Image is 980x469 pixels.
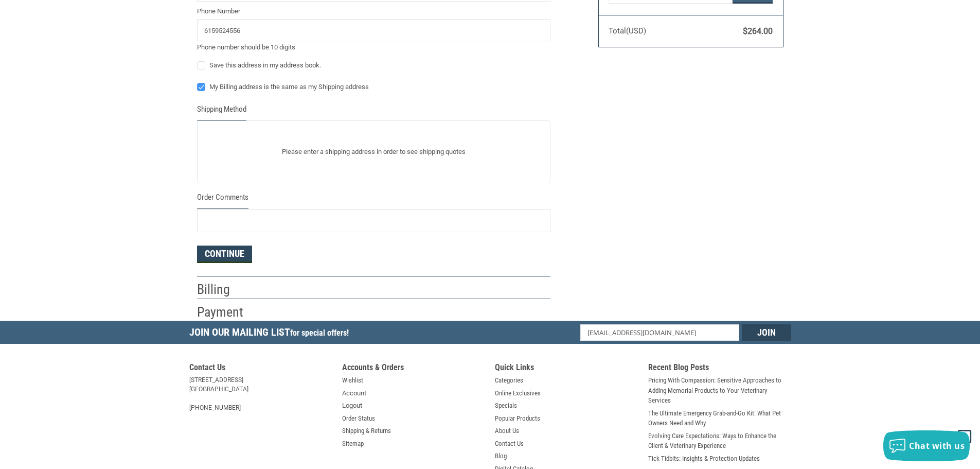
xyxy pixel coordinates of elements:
[648,362,791,375] h5: Recent Blog Posts
[197,281,257,298] h2: Billing
[648,408,791,428] a: The Ultimate Emergency Grab-and-Go Kit: What Pet Owners Need and Why
[648,375,791,406] a: Pricing With Compassion: Sensitive Approaches to Adding Memorial Products to Your Veterinary Serv...
[495,401,517,411] a: Specials
[495,375,523,386] a: Categories
[909,440,965,451] span: Chat with us
[342,439,364,449] a: Sitemap
[197,42,550,53] div: Phone number should be 10 digits
[342,362,485,375] h5: Accounts & Orders
[883,430,970,461] button: Chat with us
[495,439,524,449] a: Contact Us
[189,321,354,347] h5: Join Our Mailing List
[197,246,252,263] button: Continue
[197,6,550,16] label: Phone Number
[197,61,550,70] label: Save this address in my address book.
[495,362,638,375] h5: Quick Links
[342,375,363,386] a: Wishlist
[742,324,791,341] input: Join
[342,401,362,411] a: Logout
[290,328,349,338] span: for special offers!
[495,413,540,424] a: Popular Products
[197,192,248,209] legend: Order Comments
[743,26,773,36] span: $264.00
[495,451,507,461] a: Blog
[197,83,550,91] label: My Billing address is the same as my Shipping address
[609,26,646,36] span: Total (USD)
[342,388,366,398] a: Account
[648,454,760,464] a: Tick Tidbits: Insights & Protection Updates
[197,304,257,321] h2: Payment
[197,103,246,120] legend: Shipping Method
[198,142,550,162] p: Please enter a shipping address in order to see shipping quotes
[495,426,519,436] a: About Us
[342,413,375,424] a: Order Status
[189,375,332,412] address: [STREET_ADDRESS] [GEOGRAPHIC_DATA] [PHONE_NUMBER]
[580,324,739,341] input: Email
[342,426,391,436] a: Shipping & Returns
[495,388,541,398] a: Online Exclusives
[648,431,791,451] a: Evolving Care Expectations: Ways to Enhance the Client & Veterinary Experience
[189,362,332,375] h5: Contact Us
